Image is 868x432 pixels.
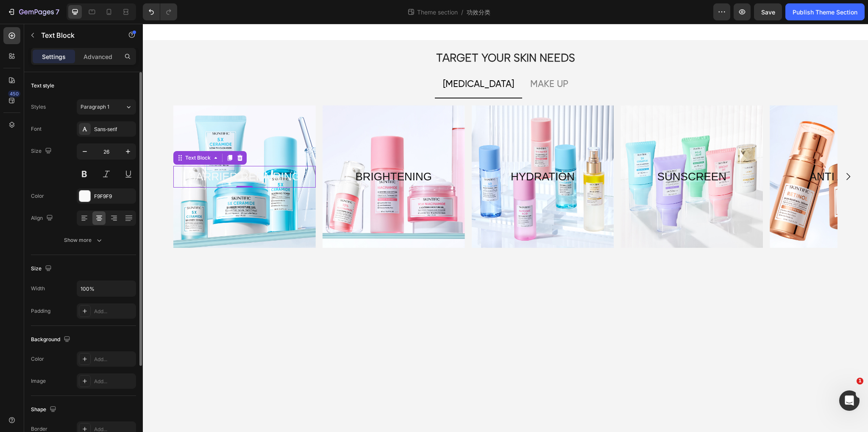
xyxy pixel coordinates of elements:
div: Padding [31,307,50,315]
div: Overlay [329,81,471,224]
span: Paragraph 1 [81,103,109,111]
div: Font [31,125,42,133]
div: Overlay [31,81,173,224]
span: / [461,8,463,17]
p: Advanced [83,52,112,61]
p: BARRIER REPAIRING [31,143,172,163]
div: 450 [8,90,20,97]
div: Width [31,285,45,292]
div: Text style [31,82,54,90]
p: ANTI AGING [628,143,768,163]
div: Shape [31,404,58,415]
div: Color [31,355,44,363]
div: Align [31,213,55,224]
button: Carousel Next Arrow [693,141,717,165]
div: Undo/Redo [143,3,177,20]
div: Background [31,334,72,345]
p: SUNSCREEN [479,143,619,163]
div: Background Image [627,81,769,224]
div: Overlay [180,81,322,224]
p: Settings [42,52,66,61]
div: Size [31,146,53,157]
div: Image [31,377,46,385]
div: Text Block [41,130,70,138]
p: BRIGHTENING [181,143,321,163]
span: Save [761,8,775,16]
button: Paragraph 1 [77,99,136,115]
button: Save [754,3,782,20]
div: F9F9F9 [94,193,134,200]
div: Add... [94,356,134,363]
p: [MEDICAL_DATA] [300,53,371,70]
div: Add... [94,308,134,315]
button: Show more [31,233,136,248]
p: Text Block [41,30,113,40]
button: 7 [3,3,63,20]
div: Publish Theme Section [793,8,857,17]
div: Size [31,263,53,275]
input: Auto [77,281,136,296]
div: Background Image [180,81,322,224]
p: 7 [56,7,59,17]
div: Sans-serif [94,126,134,133]
span: Theme section [415,8,459,17]
div: Background Image [31,81,173,224]
span: 功效分类 [467,8,490,17]
div: Styles [31,103,46,111]
div: Add... [94,378,134,385]
iframe: Design area [143,24,868,432]
button: Publish Theme Section [785,3,865,20]
div: Color [31,192,44,200]
div: Show more [64,236,103,244]
div: Overlay [478,81,620,224]
iframe: Intercom live chat [839,390,860,411]
div: Background Image [329,81,471,224]
span: 1 [857,378,863,384]
p: MAKE UP [387,53,426,70]
strong: TARGET YOUR SKIN NEEDS [293,27,432,41]
div: Overlay [627,81,769,224]
div: Background Image [478,81,620,224]
p: HYDRATION [330,143,470,163]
